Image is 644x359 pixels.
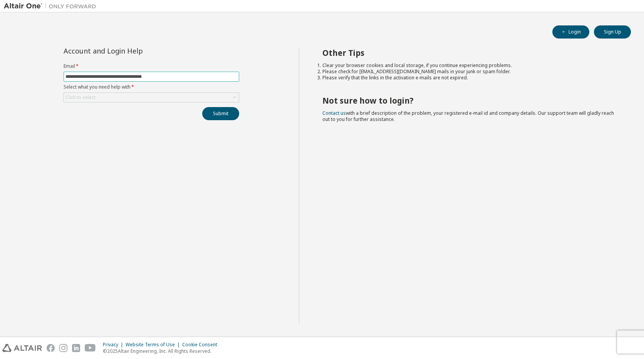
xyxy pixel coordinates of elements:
li: Please verify that the links in the activation e-mails are not expired. [322,75,617,81]
img: altair_logo.svg [2,344,42,352]
li: Please check for [EMAIL_ADDRESS][DOMAIN_NAME] mails in your junk or spam folder. [322,69,617,75]
div: Privacy [103,342,126,348]
div: Cookie Consent [182,342,222,348]
img: Altair One [4,2,100,10]
p: © 2025 Altair Engineering, Inc. All Rights Reserved. [103,348,222,354]
div: Click to select [65,94,96,101]
label: Select what you need help with [64,84,239,90]
li: Clear your browser cookies and local storage, if you continue experiencing problems. [322,62,617,69]
div: Click to select [64,93,239,102]
h2: Not sure how to login? [322,96,617,106]
div: Account and Login Help [64,48,204,54]
a: Contact us [322,110,346,116]
img: linkedin.svg [72,344,80,352]
div: Website Terms of Use [126,342,182,348]
button: Submit [202,107,239,120]
button: Login [552,25,589,39]
span: with a brief description of the problem, your registered e-mail id and company details. Our suppo... [322,110,614,122]
label: Email [64,63,239,69]
img: facebook.svg [47,344,55,352]
img: instagram.svg [59,344,67,352]
h2: Other Tips [322,48,617,58]
button: Sign Up [594,25,631,39]
img: youtube.svg [85,344,96,352]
